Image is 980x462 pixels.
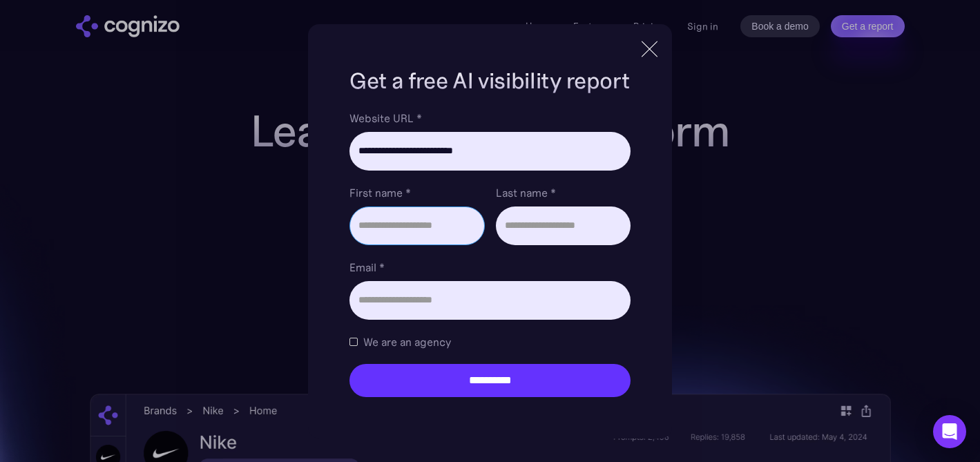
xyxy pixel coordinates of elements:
h1: Get a free AI visibility report [349,66,630,96]
label: Email * [349,259,630,276]
span: We are an agency [363,334,451,350]
label: Website URL * [349,110,630,126]
label: First name * [349,184,484,201]
label: Last name * [496,184,631,201]
form: Brand Report Form [349,110,630,397]
div: Open Intercom Messenger [933,415,966,448]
